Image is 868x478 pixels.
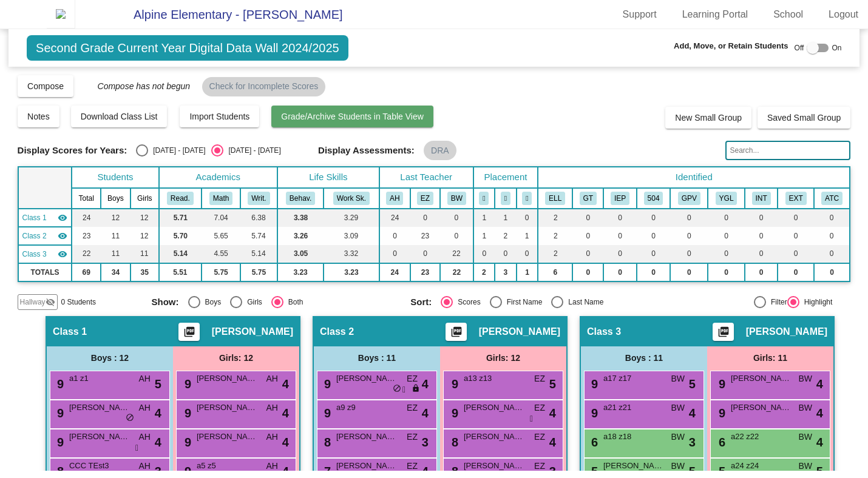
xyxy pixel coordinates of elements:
td: 3.05 [277,245,324,263]
span: 5 [549,375,556,393]
td: 35 [131,263,159,281]
td: 24 [379,263,410,281]
td: 6.38 [240,209,277,227]
th: Academics [159,167,277,188]
span: BW [671,402,685,414]
span: 3 [422,433,429,451]
td: 0 [637,245,670,263]
button: GPV [678,192,700,205]
span: On [832,42,841,53]
td: 3.09 [324,227,379,245]
td: 0 [379,227,410,245]
span: AH [139,460,151,473]
span: Second Grade Current Year Digital Data Wall 2024/2025 [27,35,348,61]
td: 2 [495,227,517,245]
td: 0 [495,245,517,263]
span: BW [798,402,812,414]
th: Aisha Hightower [379,188,410,209]
span: BW [798,460,812,473]
td: 0 [745,263,778,281]
div: Boys : 12 [47,346,173,371]
span: 5 [155,375,161,393]
td: 12 [101,209,131,227]
span: a9 z9 [336,402,397,414]
span: 4 [282,375,289,393]
td: 0 [778,209,814,227]
div: Girls [242,297,262,308]
td: 0 [814,263,850,281]
td: 3.29 [324,209,379,227]
mat-icon: picture_as_pdf [449,326,463,343]
span: a5 z5 [197,460,257,472]
td: 2 [538,245,572,263]
td: 0 [670,245,708,263]
span: EZ [407,460,418,473]
th: Extrovert [778,188,814,209]
td: 12 [131,227,159,245]
button: ATC [821,192,843,205]
span: 0 Students [61,297,96,308]
span: a21 z21 [603,402,664,414]
td: 23 [410,227,440,245]
span: [PERSON_NAME] [69,431,130,443]
mat-icon: visibility_off [46,297,55,307]
th: Bill Williams [440,188,473,209]
span: 4 [549,404,556,422]
span: a24 z24 [731,460,792,472]
span: Add, Move, or Retain Students [674,40,788,52]
div: [DATE] - [DATE] [223,145,280,156]
span: Compose has not begun [86,81,191,91]
td: 5.74 [240,227,277,245]
td: 5.51 [159,263,202,281]
td: 0 [708,263,744,281]
td: 0 [410,245,440,263]
td: 22 [72,245,100,263]
td: 2 [538,209,572,227]
td: 0 [603,209,637,227]
span: Alpine Elementary - [PERSON_NAME] [121,5,343,24]
span: BW [798,372,812,385]
button: Import Students [180,106,259,127]
button: EZ [417,192,433,205]
span: [PERSON_NAME] [197,431,257,443]
span: [PERSON_NAME] [336,460,397,472]
div: Filter [766,297,787,308]
span: AH [266,372,278,385]
span: Notes [27,112,50,121]
td: 0 [572,245,603,263]
td: 0 [572,209,603,227]
button: Writ. [248,192,270,205]
button: ELL [545,192,565,205]
span: Sort: [410,297,432,308]
td: 5.14 [240,245,277,263]
span: 4 [422,404,429,422]
button: Notes [18,106,59,127]
span: 4 [282,433,289,451]
span: 4 [816,375,823,393]
td: 0 [473,245,495,263]
span: BW [798,431,812,443]
span: EZ [534,460,545,473]
span: 9 [54,377,64,391]
td: 24 [379,209,410,227]
td: TOTALS [18,263,72,281]
span: Import Students [189,112,249,121]
td: 3.23 [277,263,324,281]
span: 4 [816,433,823,451]
td: Ellen Zion - No Class Name [18,227,72,245]
span: 9 [181,377,191,391]
td: 0 [745,245,778,263]
span: AH [139,372,151,385]
th: Attendance Concern [814,188,850,209]
td: 0 [708,227,744,245]
th: Students [72,167,158,188]
td: 5.75 [202,263,240,281]
span: Show: [152,297,179,308]
mat-icon: picture_as_pdf [181,326,196,343]
td: 1 [517,227,538,245]
span: 4 [816,404,823,422]
td: 0 [440,209,473,227]
span: 8 [321,436,331,449]
td: 0 [778,245,814,263]
span: 6 [588,436,598,449]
